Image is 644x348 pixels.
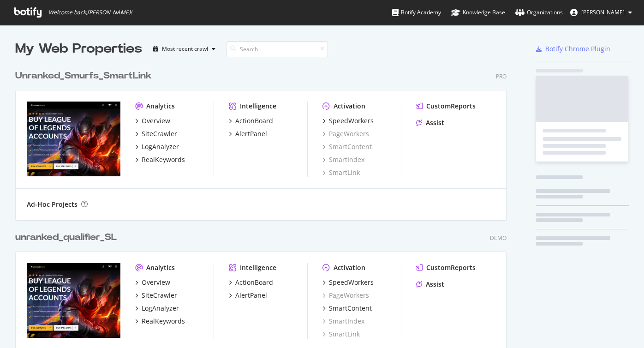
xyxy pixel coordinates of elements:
div: CustomReports [426,102,476,111]
div: Intelligence [240,263,276,272]
div: Knowledge Base [451,8,505,17]
a: SmartLink [322,168,360,177]
div: SiteCrawler [142,291,177,300]
div: Organizations [515,8,563,17]
div: AlertPanel [235,129,267,138]
div: Most recent crawl [162,46,208,52]
div: LogAnalyzer [142,304,179,313]
a: SpeedWorkers [322,116,374,126]
a: Botify Chrome Plugin [536,44,610,54]
div: Ad-Hoc Projects [27,200,78,209]
div: SiteCrawler [142,129,177,138]
a: RealKeywords [135,317,185,326]
div: RealKeywords [142,155,185,164]
a: SmartContent [322,304,372,313]
a: AlertPanel [229,129,267,138]
a: SmartLink [322,330,360,339]
div: Demo [490,234,507,242]
div: Assist [426,118,444,127]
button: [PERSON_NAME] [563,5,639,20]
a: Overview [135,116,170,126]
a: SpeedWorkers [322,278,374,287]
input: Search [227,41,328,57]
div: AlertPanel [235,291,267,300]
a: ActionBoard [229,278,273,287]
a: SiteCrawler [135,291,177,300]
div: ActionBoard [235,116,273,126]
a: SmartIndex [322,317,364,326]
div: SpeedWorkers [329,116,374,126]
button: Most recent crawl [149,42,219,56]
a: PageWorkers [322,291,369,300]
a: SiteCrawler [135,129,177,138]
div: My Web Properties [15,40,142,58]
div: Analytics [146,102,175,111]
div: Analytics [146,263,175,272]
a: ActionBoard [229,116,273,126]
a: CustomReports [416,102,476,111]
span: Khlifi Mayssa [581,8,625,16]
div: CustomReports [426,263,476,272]
img: unranked_smurfs_smartlink-keepthis [27,102,120,176]
div: Pro [496,72,507,80]
div: LogAnalyzer [142,142,179,151]
a: AlertPanel [229,291,267,300]
div: SmartContent [329,304,372,313]
div: Activation [334,263,365,272]
div: unranked_qualifier_SL [15,231,117,244]
a: RealKeywords [135,155,185,164]
div: Overview [142,278,170,287]
a: Assist [416,280,444,289]
a: Overview [135,278,170,287]
a: LogAnalyzer [135,304,179,313]
div: RealKeywords [142,317,185,326]
div: ActionBoard [235,278,273,287]
div: Botify Academy [392,8,441,17]
div: Botify Chrome Plugin [545,44,610,54]
a: SmartContent [322,142,372,151]
div: SpeedWorkers [329,278,374,287]
a: unranked_qualifier_SL [15,231,120,244]
div: Unranked_Smurfs_SmartLink [15,69,152,83]
div: Intelligence [240,102,276,111]
a: Unranked_Smurfs_SmartLink [15,69,155,83]
div: Activation [334,102,365,111]
a: Assist [416,118,444,127]
a: LogAnalyzer [135,142,179,151]
div: Assist [426,280,444,289]
span: Welcome back, [PERSON_NAME] ! [48,9,132,16]
a: PageWorkers [322,129,369,138]
div: Overview [142,116,170,126]
a: SmartIndex [322,155,364,164]
a: CustomReports [416,263,476,272]
img: unranked_qualifier_SL [27,263,120,338]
